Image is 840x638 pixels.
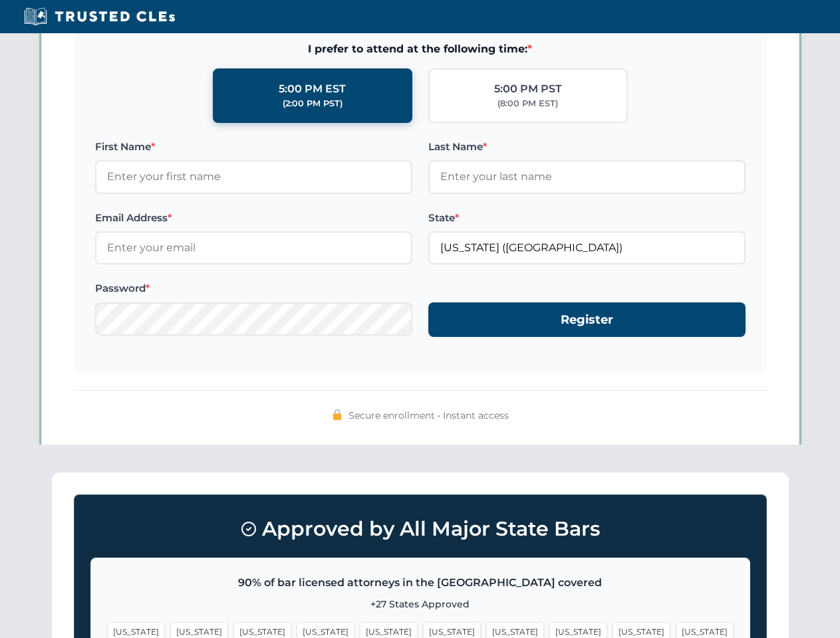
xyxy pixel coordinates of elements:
[283,97,343,110] div: (2:00 PM PST)
[279,80,346,98] div: 5:00 PM EST
[428,139,746,155] label: Last Name
[349,408,509,423] span: Secure enrollment • Instant access
[95,210,412,226] label: Email Address
[428,160,746,193] input: Enter your last name
[494,80,562,98] div: 5:00 PM PST
[95,160,412,193] input: Enter your first name
[428,302,746,338] button: Register
[20,7,179,27] img: Trusted CLEs
[107,574,734,591] p: 90% of bar licensed attorneys in the [GEOGRAPHIC_DATA] covered
[332,409,343,420] img: 🔒
[95,41,746,58] span: I prefer to attend at the following time:
[95,280,412,296] label: Password
[95,139,412,155] label: First Name
[95,231,412,265] input: Enter your email
[90,511,750,547] h3: Approved by All Major State Bars
[428,231,746,265] input: Louisiana (LA)
[497,97,558,110] div: (8:00 PM EST)
[107,597,734,611] p: +27 States Approved
[428,210,746,226] label: State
